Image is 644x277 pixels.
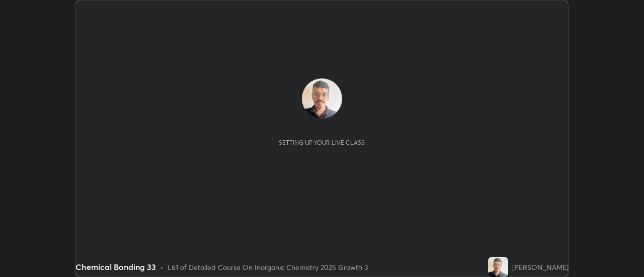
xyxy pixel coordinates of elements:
img: 5c5a1ca2b8cd4346bffe085306bd8f26.jpg [302,78,342,119]
div: L61 of Detailed Course On Inorganic Chemistry 2025 Growth 3 [168,262,368,272]
div: Chemical Bonding 33 [75,261,156,273]
img: 5c5a1ca2b8cd4346bffe085306bd8f26.jpg [488,257,508,277]
div: Setting up your live class [279,139,365,146]
div: • [160,262,164,272]
div: [PERSON_NAME] [512,262,569,272]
